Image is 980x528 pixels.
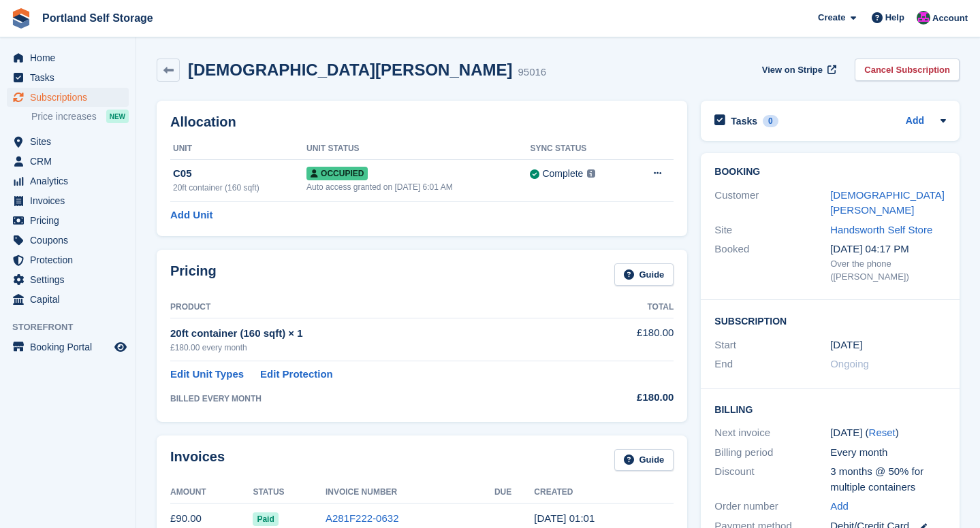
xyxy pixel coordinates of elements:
[30,290,112,309] span: Capital
[260,367,333,382] a: Edit Protection
[580,390,674,406] div: £180.00
[170,138,306,160] th: Unit
[30,191,112,210] span: Invoices
[11,8,31,29] img: stora-icon-8386f47178a22dfd0bd8f6a31ec36ba5ce8667c1dd55bd0f319d3a0aa187defe.svg
[830,499,849,514] a: Add
[757,59,839,81] a: View on Stripe
[7,152,129,171] a: menu
[170,208,212,223] a: Add Unit
[885,11,904,24] span: Help
[830,224,932,235] a: Handsworth Self Store
[830,464,946,495] div: 3 months @ 50% for multiple containers
[306,181,530,193] div: Auto access granted on [DATE] 6:01 AM
[7,132,129,151] a: menu
[326,512,399,524] a: A281F222-0632
[188,61,512,79] h2: [DEMOGRAPHIC_DATA][PERSON_NAME]
[714,402,946,416] h2: Billing
[714,314,946,327] h2: Subscription
[30,152,112,171] span: CRM
[830,189,945,216] a: [DEMOGRAPHIC_DATA][PERSON_NAME]
[253,482,326,504] th: Status
[112,339,129,355] a: Preview store
[731,115,757,127] h2: Tasks
[534,482,674,504] th: Created
[932,12,968,25] span: Account
[7,337,129,357] a: menu
[869,427,896,438] a: Reset
[818,11,845,24] span: Create
[170,482,253,504] th: Amount
[830,425,946,441] div: [DATE] ( )
[714,357,830,372] div: End
[830,242,946,257] div: [DATE] 04:17 PM
[855,59,960,81] a: Cancel Subscription
[106,110,129,123] div: NEW
[714,167,946,178] h2: Booking
[534,512,595,524] time: 2025-07-22 00:01:02 UTC
[170,114,674,130] h2: Allocation
[917,11,930,24] img: David Baker
[714,337,830,353] div: Start
[306,167,368,180] span: Occupied
[31,109,129,124] a: Price increases NEW
[494,482,534,504] th: Due
[7,48,129,67] a: menu
[30,231,112,250] span: Coupons
[170,449,225,472] h2: Invoices
[580,297,674,318] th: Total
[7,88,129,107] a: menu
[530,138,630,160] th: Sync Status
[580,318,674,361] td: £180.00
[173,182,306,194] div: 20ft container (160 sqft)
[614,449,674,472] a: Guide
[830,358,869,369] span: Ongoing
[587,169,595,178] img: icon-info-grey-7440780725fd019a000dd9b08b2336e03edf1995a4989e88bcd33f0948082b44.svg
[7,191,129,210] a: menu
[763,115,778,127] div: 0
[170,263,217,286] h2: Pricing
[7,68,129,87] a: menu
[30,132,112,151] span: Sites
[714,445,830,461] div: Billing period
[906,114,924,129] a: Add
[542,167,583,181] div: Complete
[170,326,580,342] div: 20ft container (160 sqft) × 1
[326,482,494,504] th: Invoice Number
[7,250,129,269] a: menu
[31,110,97,123] span: Price increases
[30,88,112,107] span: Subscriptions
[30,48,112,67] span: Home
[170,393,580,405] div: BILLED EVERY MONTH
[714,464,830,495] div: Discount
[614,263,674,286] a: Guide
[830,337,862,353] time: 2025-07-22 00:00:00 UTC
[7,171,129,191] a: menu
[170,297,580,318] th: Product
[30,171,112,191] span: Analytics
[253,512,278,526] span: Paid
[714,242,830,284] div: Booked
[518,65,546,80] div: 95016
[170,367,244,382] a: Edit Unit Types
[7,270,129,289] a: menu
[173,166,306,182] div: C05
[7,231,129,250] a: menu
[306,138,530,160] th: Unit Status
[30,337,112,357] span: Booking Portal
[714,222,830,238] div: Site
[762,63,823,77] span: View on Stripe
[12,320,136,334] span: Storefront
[7,290,129,309] a: menu
[714,188,830,218] div: Customer
[714,499,830,514] div: Order number
[30,250,112,269] span: Protection
[7,211,129,230] a: menu
[30,68,112,87] span: Tasks
[170,342,580,354] div: £180.00 every month
[830,257,946,284] div: Over the phone ([PERSON_NAME])
[37,7,159,29] a: Portland Self Storage
[830,445,946,461] div: Every month
[714,425,830,441] div: Next invoice
[30,211,112,230] span: Pricing
[30,270,112,289] span: Settings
